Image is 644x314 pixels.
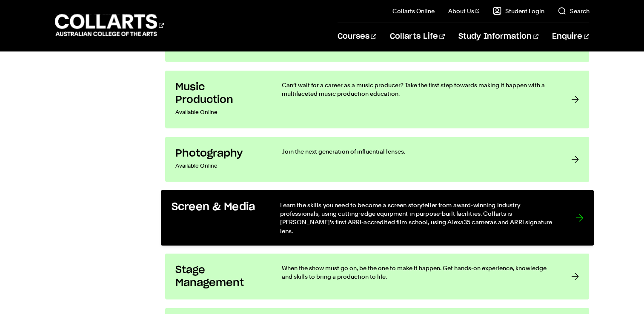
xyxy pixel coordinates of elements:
[175,81,265,106] h3: Music Production
[165,137,590,182] a: Photography Available Online Join the next generation of influential lenses.
[175,106,265,118] p: Available Online
[282,81,555,98] p: Can’t wait for a career as a music producer? Take the first step towards making it happen with a ...
[390,23,445,51] a: Collarts Life
[282,147,555,156] p: Join the next generation of influential lenses.
[175,160,265,172] p: Available Online
[171,200,262,214] h3: Screen & Media
[448,7,480,15] a: About Us
[165,254,590,300] a: Stage Management When the show must go on, be the one to make it happen. Get hands-on experience,...
[161,190,594,246] a: Screen & Media Learn the skills you need to become a screen storyteller from award-winning indust...
[392,7,435,15] a: Collarts Online
[175,147,265,160] h3: Photography
[493,7,544,15] a: Student Login
[175,264,265,289] h3: Stage Management
[280,200,558,235] p: Learn the skills you need to become a screen storyteller from award-winning industry professional...
[55,13,164,37] div: Go to homepage
[458,23,538,51] a: Study Information
[338,23,376,51] a: Courses
[282,264,555,281] p: When the show must go on, be the one to make it happen. Get hands-on experience, knowledge and sk...
[552,23,589,51] a: Enquire
[165,71,590,128] a: Music Production Available Online Can’t wait for a career as a music producer? Take the first ste...
[558,7,589,15] a: Search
